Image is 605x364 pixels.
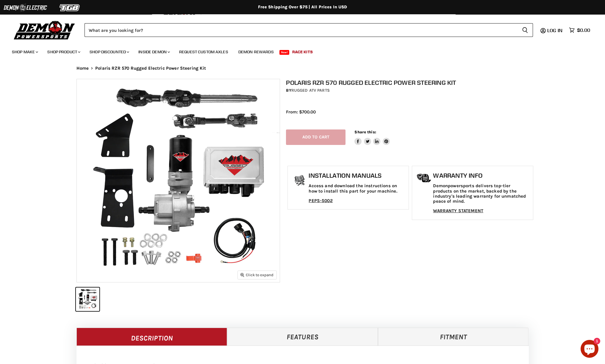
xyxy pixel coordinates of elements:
[292,174,307,188] img: install_manual-icon.png
[43,46,84,58] a: Shop Product
[134,46,173,58] a: Inside Demon
[65,4,541,10] div: Free Shipping Over $75 | All Prices In USD
[77,79,280,282] img: IMAGE
[95,66,206,71] span: Polaris RZR 570 Rugged Electric Power Steering Kit
[85,23,517,37] input: Search
[547,27,562,33] span: Log in
[378,328,529,346] a: Fitment
[517,23,533,37] button: Search
[417,174,432,183] img: warranty-icon.png
[309,183,406,194] p: Access and download the instructions on how to install this part for your machine.
[354,130,376,134] span: Share this:
[12,19,77,40] img: Demon Powersports
[433,183,530,204] p: Demonpowersports delivers top-tier products on the market, backed by the industry's leading warra...
[309,172,406,179] h1: Installation Manuals
[227,328,378,346] a: Features
[286,87,535,94] div: by
[286,109,316,115] span: From: $700.00
[76,288,99,311] button: IMAGE thumbnail
[309,198,332,203] a: PEPS-5002
[175,46,233,58] a: Request Custom Axles
[76,66,89,71] a: Home
[566,26,593,35] a: $0.00
[354,129,390,145] aside: Share this:
[288,46,317,58] a: Race Kits
[85,46,133,58] a: Shop Discounted
[433,172,530,179] h1: Warranty Info
[279,50,290,55] span: New!
[85,23,533,37] form: Product
[7,46,42,58] a: Shop Make
[3,2,48,13] img: Demon Electric Logo 2
[579,340,600,359] inbox-online-store-chat: Shopify online store chat
[48,2,92,13] img: TGB Logo 2
[65,66,541,71] nav: Breadcrumbs
[545,28,566,33] a: Log in
[7,43,589,58] ul: Main menu
[76,328,227,346] a: Description
[291,88,330,93] a: Rugged ATV Parts
[238,271,276,279] button: Click to expand
[286,79,535,86] h1: Polaris RZR 570 Rugged Electric Power Steering Kit
[240,273,273,277] span: Click to expand
[234,46,278,58] a: Demon Rewards
[577,27,590,33] span: $0.00
[433,208,483,213] a: WARRANTY STATEMENT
